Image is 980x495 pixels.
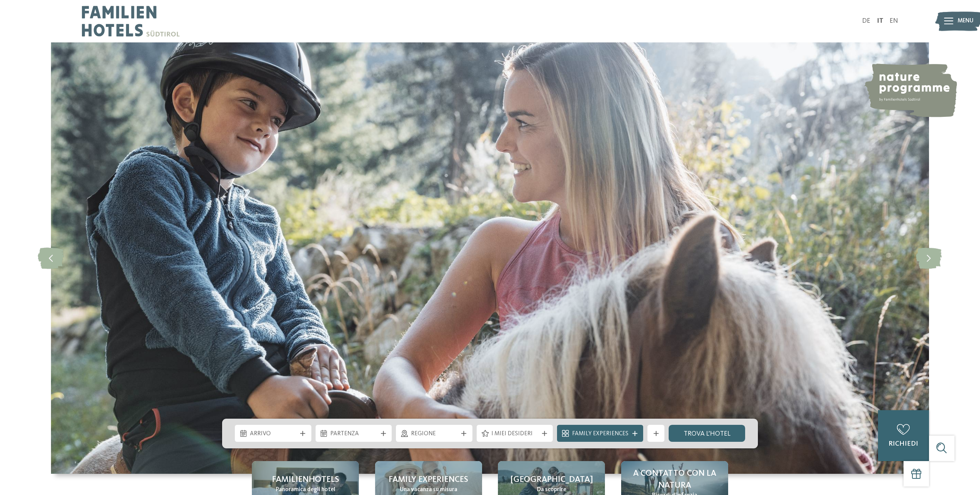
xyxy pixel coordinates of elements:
[537,486,566,494] span: Da scoprire
[958,17,973,25] span: Menu
[276,486,335,494] span: Panoramica degli hotel
[510,474,593,486] span: [GEOGRAPHIC_DATA]
[250,430,297,438] span: Arrivo
[411,430,458,438] span: Regione
[878,410,929,461] a: richiedi
[330,430,377,438] span: Partenza
[669,425,745,442] a: trova l’hotel
[272,474,339,486] span: Familienhotels
[491,430,538,438] span: I miei desideri
[890,18,898,24] a: EN
[877,18,883,24] a: IT
[51,42,929,474] img: Family hotel Alto Adige: the happy family places!
[863,64,957,117] img: nature programme by Familienhotels Südtirol
[572,430,628,438] span: Family Experiences
[630,468,720,492] span: A contatto con la natura
[389,474,468,486] span: Family experiences
[862,18,870,24] a: DE
[888,441,918,447] span: richiedi
[400,486,457,494] span: Una vacanza su misura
